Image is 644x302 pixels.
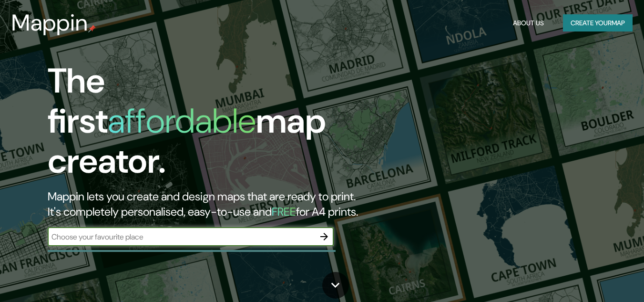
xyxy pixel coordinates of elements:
[272,204,296,219] h5: FREE
[48,61,370,189] h1: The first map creator.
[509,14,548,32] button: About Us
[48,231,315,242] input: Choose your favourite place
[108,99,256,143] h1: affordable
[48,189,370,219] h2: Mappin lets you create and design maps that are ready to print. It's completely personalised, eas...
[563,14,633,32] button: Create yourmap
[88,25,96,32] img: mappin-pin
[11,10,88,36] h3: Mappin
